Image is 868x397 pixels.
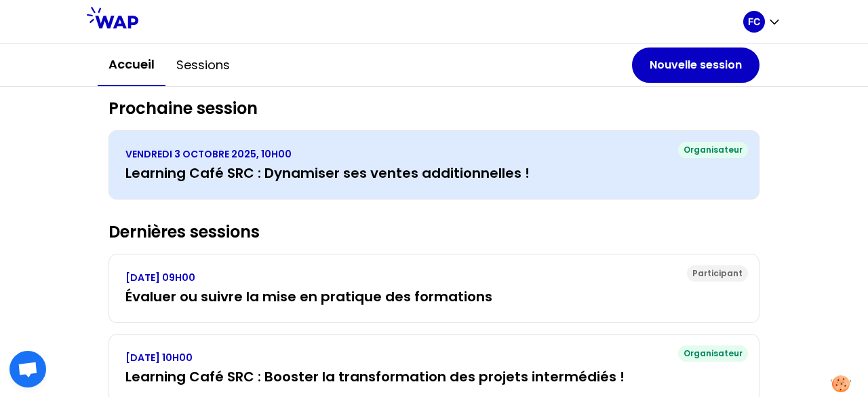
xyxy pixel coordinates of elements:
p: [DATE] 10H00 [125,351,743,364]
div: Ouvrir le chat [9,351,46,387]
h3: Learning Café SRC : Dynamiser ses ventes additionnelles ! [125,164,743,183]
h3: Learning Café SRC : Booster la transformation des projets intermédiés ! [125,367,743,386]
p: VENDREDI 3 OCTOBRE 2025, 10H00 [125,147,743,161]
p: [DATE] 09H00 [125,271,743,284]
a: [DATE] 09H00Évaluer ou suivre la mise en pratique des formations [125,271,743,306]
div: Organisateur [678,345,748,362]
a: VENDREDI 3 OCTOBRE 2025, 10H00Learning Café SRC : Dynamiser ses ventes additionnelles ! [125,147,743,183]
h3: Évaluer ou suivre la mise en pratique des formations [125,287,743,306]
h2: Prochaine session [108,98,759,119]
p: FC [748,15,760,29]
h2: Dernières sessions [108,221,759,243]
button: FC [743,11,781,33]
a: [DATE] 10H00Learning Café SRC : Booster la transformation des projets intermédiés ! [125,351,743,386]
div: Participant [687,265,748,282]
button: Accueil [98,44,165,86]
button: Nouvelle session [632,48,759,83]
button: Sessions [165,45,241,86]
div: Organisateur [678,142,748,158]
